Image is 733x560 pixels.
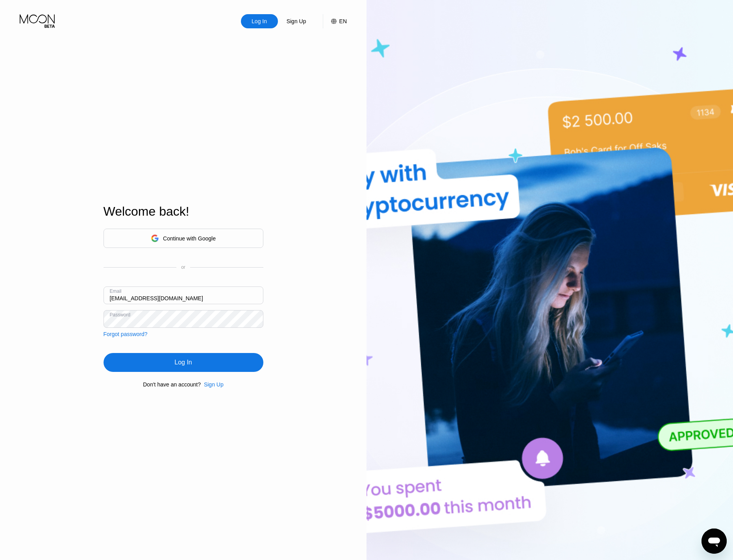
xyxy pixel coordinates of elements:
div: Don't have an account? [143,381,201,388]
div: Sign Up [286,17,307,25]
div: Log In [251,17,268,25]
div: Password [110,312,131,318]
div: EN [323,14,347,28]
div: Sign Up [201,381,224,388]
div: Continue with Google [104,229,263,248]
div: Log In [104,353,263,372]
div: Sign Up [278,14,315,28]
div: EN [339,18,347,24]
div: Log In [174,359,192,366]
div: Continue with Google [163,235,216,242]
div: Forgot password? [104,331,148,337]
iframe: Button to launch messaging window [702,529,727,554]
div: Welcome back! [104,204,263,219]
div: Email [110,288,122,294]
div: or [181,264,185,270]
div: Sign Up [204,381,224,388]
div: Log In [241,14,278,28]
